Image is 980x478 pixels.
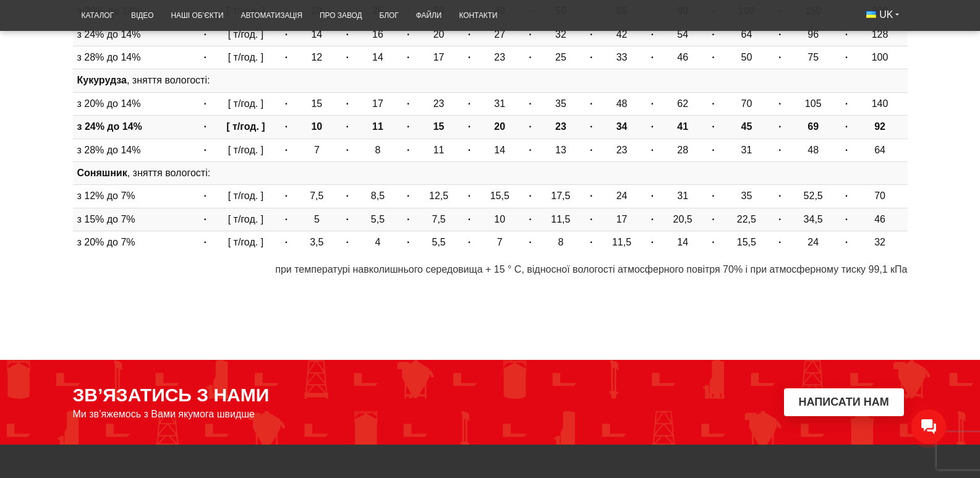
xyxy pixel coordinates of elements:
[712,52,714,62] strong: ·
[73,161,908,184] td: , зняття вологості:
[211,23,280,46] td: [ т/год. ]
[853,92,908,115] td: 140
[786,231,841,254] td: 24
[786,139,841,161] td: 48
[407,29,409,40] strong: ·
[353,231,403,254] td: 4
[529,145,531,155] strong: ·
[292,139,342,161] td: 7
[346,121,348,132] strong: ·
[651,190,654,201] strong: ·
[468,214,471,224] strong: ·
[658,23,707,46] td: 54
[529,214,531,224] strong: ·
[73,263,908,276] p: при температурі навколишнього середовища + 15 ° С, відносної вологості атмосферного повітря 70% і...
[346,237,348,247] strong: ·
[346,190,348,201] strong: ·
[407,214,409,224] strong: ·
[232,4,311,28] a: Автоматизація
[853,208,908,231] td: 46
[651,145,654,155] strong: ·
[778,145,781,155] strong: ·
[651,237,654,247] strong: ·
[285,121,288,132] strong: ·
[468,190,471,201] strong: ·
[786,46,841,69] td: 75
[845,121,848,132] strong: ·
[536,208,586,231] td: 11,5
[590,190,592,201] strong: ·
[73,23,200,46] td: з 24% до 14%
[475,185,524,208] td: 15,5
[475,139,524,161] td: 14
[77,168,127,178] strong: Соняшник
[651,29,654,40] strong: ·
[204,214,207,224] strong: ·
[285,145,288,155] strong: ·
[778,52,781,62] strong: ·
[468,145,471,155] strong: ·
[712,121,714,132] strong: ·
[414,231,464,254] td: 5,5
[475,208,524,231] td: 10
[494,121,505,132] strong: 20
[778,29,781,40] strong: ·
[475,231,524,254] td: 7
[712,145,714,155] strong: ·
[285,52,288,62] strong: ·
[536,185,586,208] td: 17,5
[292,23,342,46] td: 14
[475,92,524,115] td: 31
[407,52,409,62] strong: ·
[853,139,908,161] td: 64
[346,29,348,40] strong: ·
[719,208,774,231] td: 22,5
[529,98,531,109] strong: ·
[211,208,280,231] td: [ т/год. ]
[353,185,403,208] td: 8,5
[719,92,774,115] td: 70
[285,190,288,201] strong: ·
[874,121,885,132] strong: 92
[285,29,288,40] strong: ·
[778,190,781,201] strong: ·
[712,29,714,40] strong: ·
[529,237,531,247] strong: ·
[616,121,628,132] strong: 34
[414,208,464,231] td: 7,5
[211,139,280,161] td: [ т/год. ]
[346,214,348,224] strong: ·
[719,46,774,69] td: 50
[468,237,471,247] strong: ·
[778,121,781,132] strong: ·
[658,208,707,231] td: 20,5
[712,98,714,109] strong: ·
[468,52,471,62] strong: ·
[590,52,592,62] strong: ·
[77,121,142,132] strong: з 24% до 14%
[786,92,841,115] td: 105
[597,46,647,69] td: 33
[786,208,841,231] td: 34,5
[211,231,280,254] td: [ т/год. ]
[784,388,904,416] button: Написати нам
[211,185,280,208] td: [ т/год. ]
[651,214,654,224] strong: ·
[866,11,876,18] img: Українська
[658,139,707,161] td: 28
[346,52,348,62] strong: ·
[845,237,848,247] strong: ·
[590,29,592,40] strong: ·
[778,237,781,247] strong: ·
[204,145,207,155] strong: ·
[845,214,848,224] strong: ·
[292,92,342,115] td: 15
[590,121,592,132] strong: ·
[529,121,531,132] strong: ·
[73,4,122,28] a: Каталог
[858,4,907,26] button: UK
[311,121,322,132] strong: 10
[433,121,445,132] strong: 15
[651,98,654,109] strong: ·
[407,4,451,28] a: Файли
